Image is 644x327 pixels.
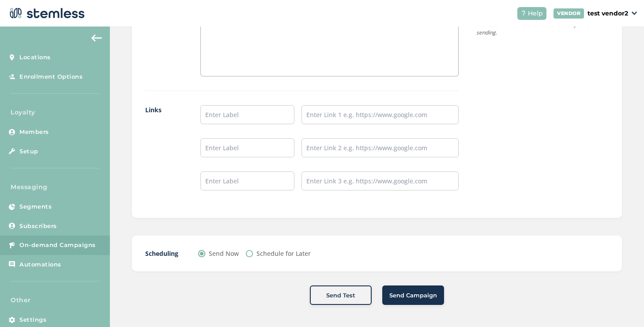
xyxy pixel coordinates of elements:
span: Send Campaign [389,291,437,300]
input: Enter Link 3 e.g. https://www.google.com [301,171,459,190]
img: icon-arrow-back-accent-c549486e.svg [91,34,102,42]
span: Setup [19,147,38,156]
span: Send Test [326,291,355,300]
label: Schedule for Later [256,249,311,258]
img: logo-dark-0685b13c.svg [7,4,85,22]
input: Enter Label [200,138,294,157]
p: Provided links will shorten automatically before sending. [476,21,609,37]
span: Enrollment Options [19,72,83,81]
button: Send Campaign [382,285,444,305]
span: Segments [19,202,52,211]
p: test vendor2 [588,9,628,18]
label: Scheduling [145,249,181,258]
input: Enter Label [200,105,294,124]
span: Members [19,128,49,137]
label: Send Now [209,249,239,258]
button: Send Test [310,285,372,305]
input: Enter Link 1 e.g. https://www.google.com [301,105,459,124]
span: Locations [19,53,51,62]
iframe: Chat Widget [600,285,644,327]
input: Enter Label [200,171,294,190]
input: Enter Link 2 e.g. https://www.google.com [301,138,459,157]
span: On-demand Campaigns [19,241,96,250]
span: Subscribers [19,222,57,231]
img: icon-help-white-03924b79.svg [521,11,526,16]
label: Links [145,105,183,205]
span: Automations [19,260,61,269]
div: VENDOR [554,8,584,19]
img: icon_down-arrow-small-66adaf34.svg [632,11,637,15]
span: Help [528,9,543,18]
span: Settings [19,316,46,324]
